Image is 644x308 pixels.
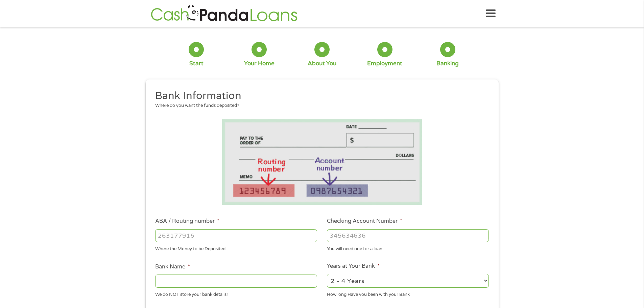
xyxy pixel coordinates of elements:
label: ABA / Routing number [155,218,219,225]
img: Routing number location [222,119,422,205]
div: Where do you want the funds deposited? [155,102,484,109]
h2: Bank Information [155,89,484,103]
div: About You [308,60,336,67]
label: Bank Name [155,263,190,270]
div: Where the Money to be Deposited [155,243,317,253]
div: Banking [436,60,459,67]
div: Start [189,60,204,67]
div: You will need one for a loan. [327,243,489,253]
img: GetLoanNow Logo [149,4,300,23]
input: 263177916 [155,229,317,242]
div: How long Have you been with your Bank [327,289,489,298]
label: Checking Account Number [327,218,402,225]
input: 345634636 [327,229,489,242]
div: We do NOT store your bank details! [155,289,317,298]
label: Years at Your Bank [327,263,380,270]
div: Your Home [244,60,275,67]
div: Employment [367,60,402,67]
